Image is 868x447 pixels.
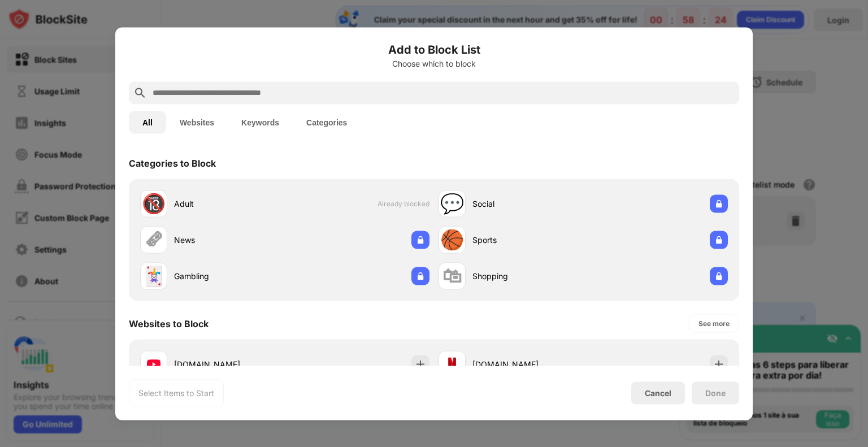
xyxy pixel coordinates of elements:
[129,59,739,68] div: Choose which to block
[440,192,464,215] div: 💬
[174,358,285,370] div: [DOMAIN_NAME]
[174,234,285,246] div: News
[472,198,583,210] div: Social
[472,270,583,282] div: Shopping
[129,41,739,58] h6: Add to Block List
[142,264,166,288] div: 🃏
[144,228,163,251] div: 🗞
[138,387,214,398] div: Select Items to Start
[129,111,166,133] button: All
[445,357,459,371] img: favicons
[174,270,285,282] div: Gambling
[142,192,166,215] div: 🔞
[174,198,285,210] div: Adult
[440,228,464,251] div: 🏀
[705,388,726,397] div: Done
[442,264,462,288] div: 🛍
[293,111,361,133] button: Categories
[166,111,228,133] button: Websites
[472,234,583,246] div: Sports
[129,318,209,329] div: Websites to Block
[228,111,293,133] button: Keywords
[377,199,429,208] span: Already blocked
[472,358,583,370] div: [DOMAIN_NAME]
[129,157,216,168] div: Categories to Block
[133,86,147,99] img: search.svg
[147,357,160,371] img: favicons
[698,318,730,329] div: See more
[645,388,671,398] div: Cancel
